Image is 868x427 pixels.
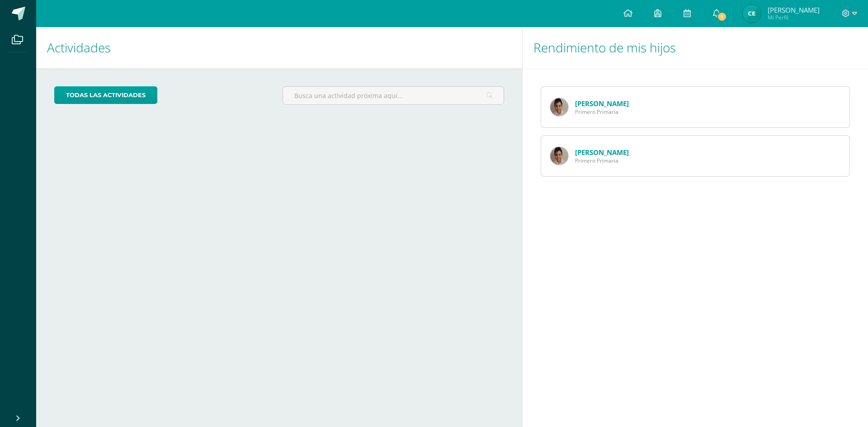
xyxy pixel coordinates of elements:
[575,157,629,164] span: Primero Primaria
[533,27,857,68] h1: Rendimiento de mis hijos
[768,5,820,14] span: [PERSON_NAME]
[768,14,820,21] span: Mi Perfil
[550,98,568,116] img: 95b86c3b64dfbbb37832772ac90c12b9.png
[743,5,761,23] img: db564559b3028395c01b783372eba226.png
[575,148,629,157] a: [PERSON_NAME]
[575,108,629,116] span: Primero Primaria
[575,99,629,108] a: [PERSON_NAME]
[550,147,568,165] img: 95b86c3b64dfbbb37832772ac90c12b9.png
[47,27,511,68] h1: Actividades
[54,86,157,104] a: todas las Actividades
[717,12,726,22] span: 1
[283,87,503,104] input: Busca una actividad próxima aquí...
